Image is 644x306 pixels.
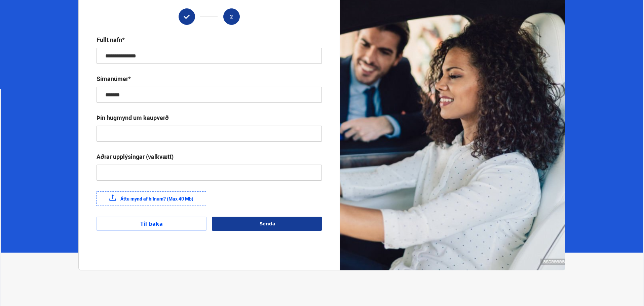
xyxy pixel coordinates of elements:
span: Senda [260,221,275,227]
div: Þín hugmynd um kaupverð [97,114,169,122]
button: Opna LiveChat spjallviðmót [5,3,26,23]
button: Til baka [97,217,206,231]
label: Áttu mynd af bílnum? (Max 40 Mb) [97,191,206,206]
div: Símanúmer* [97,75,131,83]
div: Aðrar upplýsingar (valkvætt) [97,152,174,161]
button: Senda [212,217,322,231]
span: 2 [230,14,233,19]
div: Fullt nafn* [97,36,125,44]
